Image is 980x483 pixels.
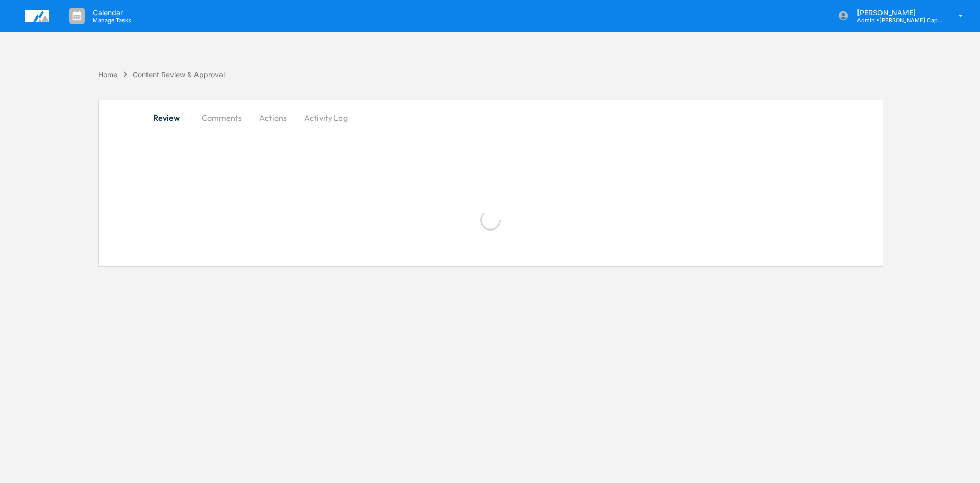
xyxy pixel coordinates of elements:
p: Admin • [PERSON_NAME] Capital Management [849,17,944,24]
p: Manage Tasks [85,17,136,24]
button: Activity Log [296,105,356,130]
p: [PERSON_NAME] [849,8,944,17]
p: Calendar [85,8,136,17]
img: logo [24,10,49,22]
button: Review [148,105,193,130]
div: Content Review & Approval [133,70,225,79]
div: secondary tabs example [148,105,834,130]
div: Home [98,70,117,79]
button: Comments [193,105,250,130]
button: Actions [250,105,296,130]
